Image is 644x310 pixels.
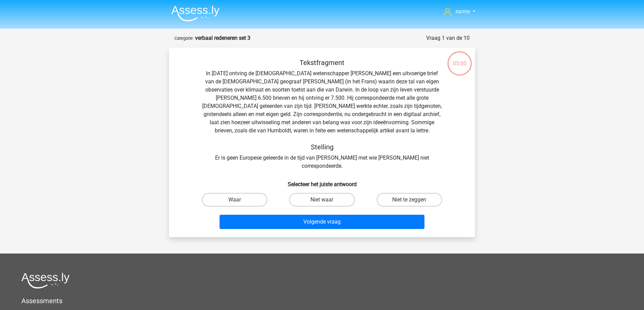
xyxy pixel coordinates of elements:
div: In [DATE] ontving de [DEMOGRAPHIC_DATA] wetenschapper [PERSON_NAME] een uitvoerige brief van de [... [180,59,464,170]
strong: verbaal redeneren set 3 [195,35,250,41]
img: Assessly logo [21,273,70,289]
a: sanne [441,7,478,16]
div: 05:00 [447,51,472,68]
small: Categorie: [174,36,194,41]
div: Vraag 1 van de 10 [426,34,470,42]
h6: Selecteer het juiste antwoord [180,176,464,187]
label: Waar [202,193,267,207]
img: Assessly [171,5,220,21]
label: Niet waar [289,193,355,207]
h5: Tekstfragment [202,59,442,67]
h5: Assessments [21,297,623,305]
span: sanne [455,8,470,15]
button: Volgende vraag [220,215,425,229]
label: Niet te zeggen [377,193,442,207]
h5: Stelling [202,143,442,151]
